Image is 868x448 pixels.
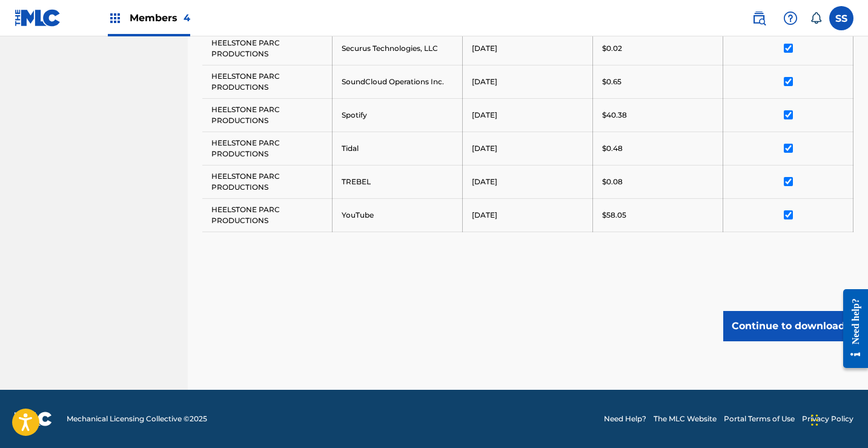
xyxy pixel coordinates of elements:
[333,32,463,65] td: Securus Technologies, LLC
[834,280,868,378] iframe: Resource Center
[604,413,646,424] a: Need Help?
[602,43,622,54] p: $0.02
[202,65,333,98] td: HEELSTONE PARC PRODUCTIONS
[333,132,463,165] td: Tidal
[15,412,52,426] img: logo
[829,6,853,30] div: User Menu
[810,12,822,24] div: Notifications
[463,32,593,65] td: [DATE]
[811,402,818,438] div: Drag
[463,132,593,165] td: [DATE]
[202,165,333,198] td: HEELSTONE PARC PRODUCTIONS
[202,98,333,132] td: HEELSTONE PARC PRODUCTIONS
[602,143,623,154] p: $0.48
[602,76,621,87] p: $0.65
[108,11,122,25] img: Top Rightsholders
[184,12,190,24] span: 4
[333,65,463,98] td: SoundCloud Operations Inc.
[602,176,623,187] p: $0.08
[602,110,627,121] p: $40.38
[15,9,61,27] img: MLC Logo
[463,65,593,98] td: [DATE]
[723,311,853,341] button: Continue to download
[202,32,333,65] td: HEELSTONE PARC PRODUCTIONS
[783,11,798,25] img: help
[752,11,766,25] img: search
[463,98,593,132] td: [DATE]
[747,6,771,30] a: Public Search
[463,165,593,198] td: [DATE]
[202,198,333,232] td: HEELSTONE PARC PRODUCTIONS
[67,413,207,424] span: Mechanical Licensing Collective © 2025
[333,165,463,198] td: TREBEL
[333,198,463,232] td: YouTube
[654,413,717,424] a: The MLC Website
[130,11,190,25] span: Members
[778,6,803,30] div: Help
[333,98,463,132] td: Spotify
[463,198,593,232] td: [DATE]
[807,390,868,448] iframe: Chat Widget
[802,413,853,424] a: Privacy Policy
[724,413,795,424] a: Portal Terms of Use
[602,210,626,221] p: $58.05
[202,132,333,165] td: HEELSTONE PARC PRODUCTIONS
